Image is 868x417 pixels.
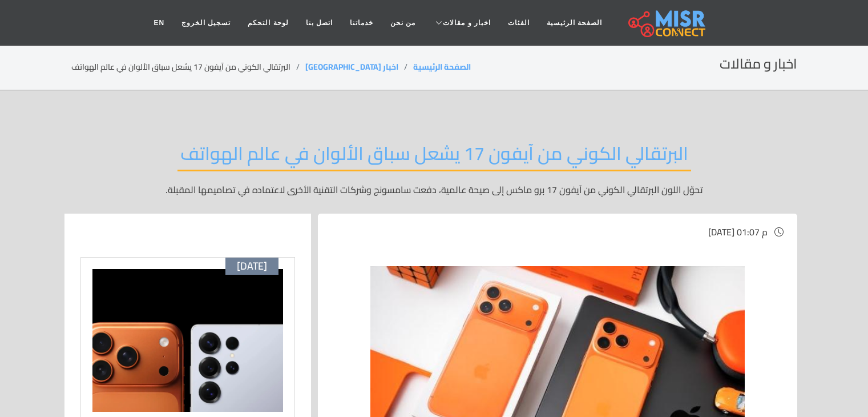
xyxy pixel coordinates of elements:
[424,12,499,34] a: اخبار و مقالات
[239,12,297,34] a: لوحة التحكم
[538,12,611,34] a: الصفحة الرئيسية
[173,12,239,34] a: تسجيل الخروج
[237,260,267,272] span: [DATE]
[499,12,538,34] a: الفئات
[71,183,797,197] p: تحوّل اللون البرتقالي الكوني من آيفون 17 برو ماكس إلى صيحة عالمية، دفعت سامسونج وشركات التقنية ال...
[71,61,305,73] li: البرتقالي الكوني من آيفون 17 يشعل سباق الألوان في عالم الهواتف
[628,9,705,37] img: main.misr_connect
[382,12,424,34] a: من نحن
[413,59,471,74] a: الصفحة الرئيسية
[720,56,797,73] h2: اخبار و مقالات
[708,223,768,240] span: [DATE] 01:07 م
[145,12,173,34] a: EN
[92,269,283,412] img: مقارنة بين كاميرا آيفون 17 برو ماكس وجالكسي إس 25 ألترا من حيث الأداء والتصوير
[177,142,691,171] h2: البرتقالي الكوني من آيفون 17 يشعل سباق الألوان في عالم الهواتف
[305,59,398,74] a: اخبار [GEOGRAPHIC_DATA]
[341,12,382,34] a: خدماتنا
[443,18,491,28] span: اخبار و مقالات
[297,12,341,34] a: اتصل بنا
